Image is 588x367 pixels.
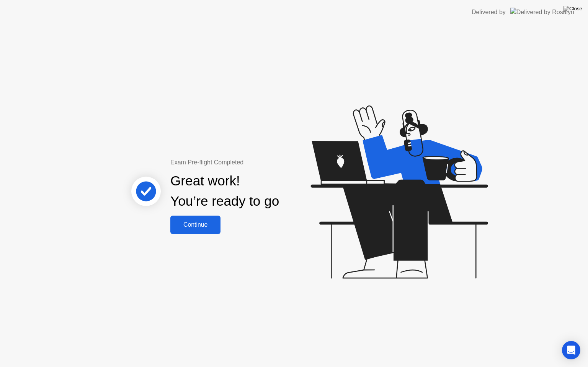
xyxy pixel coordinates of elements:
[510,8,574,16] img: Delivered by Rosalyn
[563,6,582,12] img: Close
[472,8,506,17] div: Delivered by
[170,216,220,234] button: Continue
[562,341,580,359] div: Open Intercom Messenger
[170,158,328,167] div: Exam Pre-flight Completed
[173,221,218,228] div: Continue
[170,171,279,211] div: Great work! You’re ready to go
